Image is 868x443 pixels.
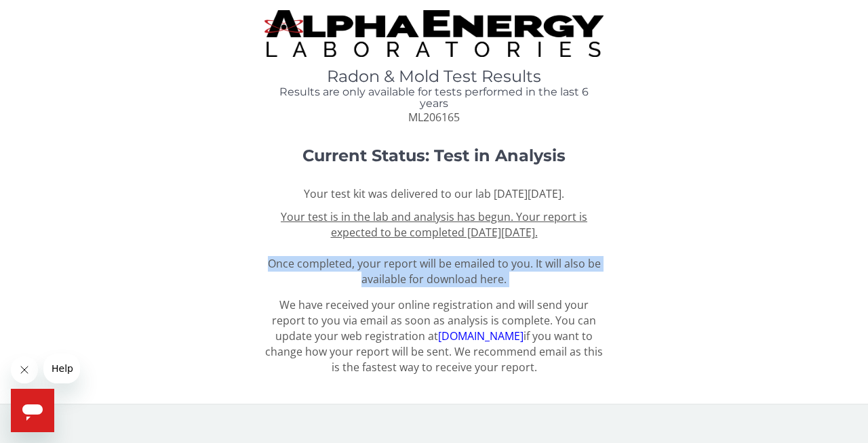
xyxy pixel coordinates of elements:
[302,146,566,165] strong: Current Status: Test in Analysis
[43,354,80,383] iframe: Message from company
[264,68,604,85] h1: Radon & Mold Test Results
[438,329,524,343] a: [DOMAIN_NAME]
[11,389,54,432] iframe: Button to launch messaging window
[408,110,460,125] span: ML206165
[264,10,604,57] img: TightCrop.jpg
[264,297,604,375] p: We have received your online registration and will send your report to you via email as soon as a...
[268,209,601,286] span: Once completed, your report will be emailed to you. It will also be available for download here.
[281,209,587,240] u: Your test is in the lab and analysis has begun. Your report is expected to be completed [DATE][DA...
[11,356,38,383] iframe: Close message
[264,186,604,202] p: Your test kit was delivered to our lab [DATE][DATE].
[264,86,604,110] h4: Results are only available for tests performed in the last 6 years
